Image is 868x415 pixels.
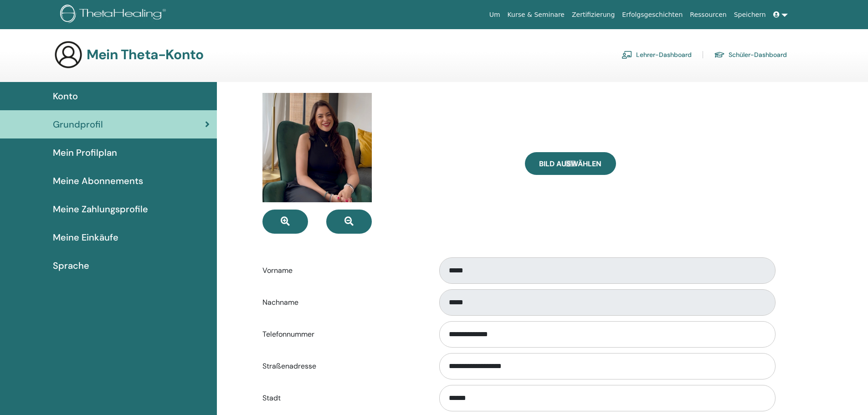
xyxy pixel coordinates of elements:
[53,202,148,216] span: Meine Zahlungsprofile
[53,118,103,131] span: Grundprofil
[256,389,431,407] label: Stadt
[686,6,730,23] a: Ressourcen
[714,47,787,62] a: Schüler-Dashboard
[53,146,117,159] span: Mein Profilplan
[730,6,770,23] a: Speichern
[256,358,431,375] label: Straßenadresse
[256,326,431,343] label: Telefonnummer
[87,46,203,63] h3: Mein Theta-Konto
[256,262,431,279] label: Vorname
[256,294,431,311] label: Nachname
[504,6,568,23] a: Kurse & Seminare
[54,40,83,69] img: generic-user-icon.jpg
[621,47,692,62] a: Lehrer-Dashboard
[486,6,504,23] a: Um
[539,159,601,169] span: Bild auswählen
[714,51,725,59] img: graduation-cap.svg
[53,89,78,103] span: Konto
[60,5,169,25] img: logo.png
[53,174,143,188] span: Meine Abonnements
[262,93,372,202] img: default.jpg
[565,160,576,167] input: Bild auswählen
[568,6,618,23] a: Zertifizierung
[53,259,89,272] span: Sprache
[621,51,632,59] img: chalkboard-teacher.svg
[53,231,118,244] span: Meine Einkäufe
[618,6,686,23] a: Erfolgsgeschichten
